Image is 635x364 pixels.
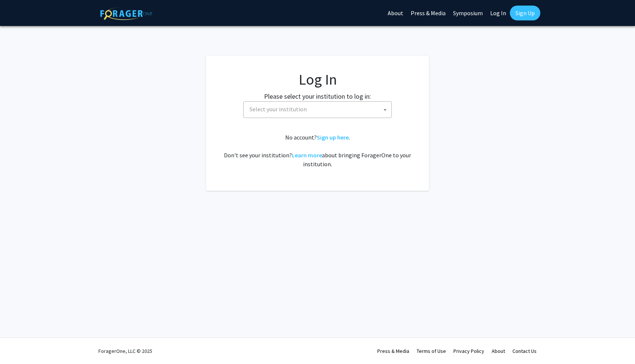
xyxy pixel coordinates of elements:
[510,6,540,20] a: Sign Up
[492,348,505,354] a: About
[221,133,414,168] div: No account? . Don't see your institution? about bringing ForagerOne to your institution.
[247,102,391,117] span: Select your institution
[292,151,322,159] a: Learn more about bringing ForagerOne to your institution
[417,348,446,354] a: Terms of Use
[100,7,152,20] img: ForagerOne Logo
[377,348,409,354] a: Press & Media
[250,105,307,113] span: Select your institution
[512,348,537,354] a: Contact Us
[221,70,414,88] h1: Log In
[243,101,392,118] span: Select your institution
[264,91,371,101] label: Please select your institution to log in:
[453,348,484,354] a: Privacy Policy
[317,134,349,141] a: Sign up here
[98,338,152,364] div: ForagerOne, LLC © 2025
